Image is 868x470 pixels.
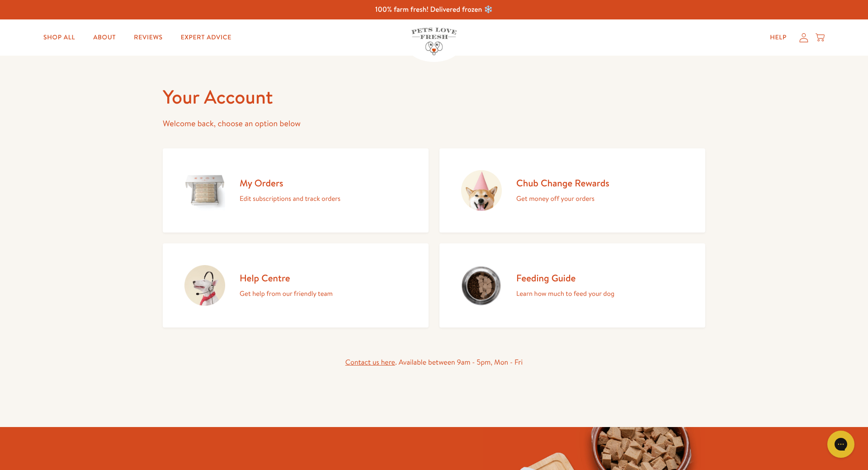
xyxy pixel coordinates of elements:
div: . Available between 9am - 5pm, Mon - Fri [163,356,705,369]
p: Learn how much to feed your dog [516,288,614,299]
a: Feeding Guide Learn how much to feed your dog [439,243,705,328]
a: Reviews [127,28,170,47]
h2: Help Centre [240,272,333,284]
h1: Your Account [163,85,705,109]
p: Edit subscriptions and track orders [240,193,340,204]
p: Welcome back, choose an option below [163,117,705,131]
a: About [86,28,123,47]
p: Get money off your orders [516,193,609,204]
a: Shop All [36,28,82,47]
img: Pets Love Fresh [411,28,457,55]
p: Get help from our friendly team [240,288,333,299]
a: Expert Advice [174,28,239,47]
h2: Chub Change Rewards [516,177,609,189]
iframe: Gorgias live chat messenger [823,427,859,461]
a: My Orders Edit subscriptions and track orders [163,148,429,233]
h2: My Orders [240,177,340,189]
a: Contact us here [345,357,395,367]
a: Help Centre Get help from our friendly team [163,243,429,328]
a: Help [763,28,794,47]
h2: Feeding Guide [516,272,614,284]
a: Chub Change Rewards Get money off your orders [439,148,705,233]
